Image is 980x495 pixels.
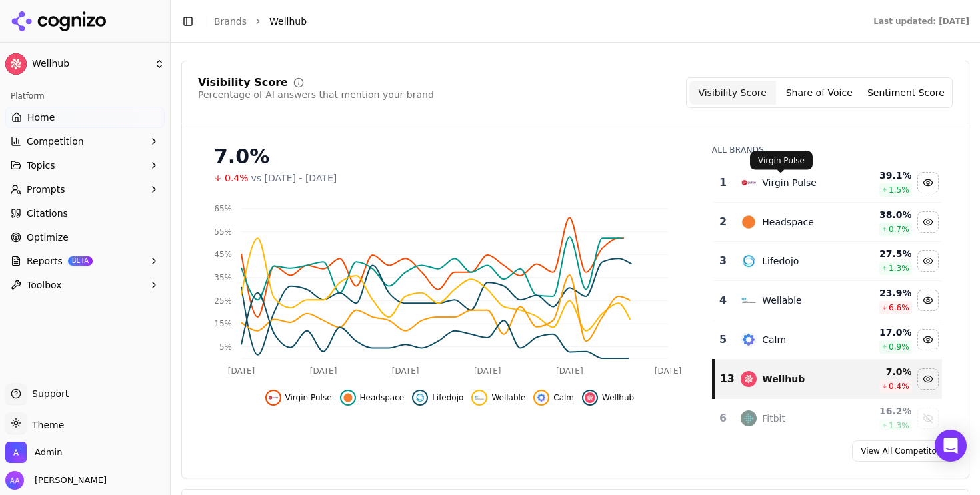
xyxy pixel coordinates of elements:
tspan: 45% [214,250,232,259]
div: Fitbit [762,412,785,425]
span: 0.9 % [889,342,909,352]
div: 4 [719,292,728,308]
div: Last updated: [DATE] [873,16,969,27]
img: virgin pulse [741,175,757,191]
a: Citations [5,203,165,224]
tr: 13wellhubWellhub7.0%0.4%Hide wellhub data [713,360,942,399]
button: Hide wellhub data [917,368,939,390]
button: Toolbox [5,274,165,296]
div: Wellable [762,294,801,307]
span: 0.4 % [889,381,909,392]
tspan: [DATE] [228,366,255,376]
tspan: 65% [214,204,232,213]
img: fitbit [741,410,757,426]
div: 23.9 % [854,286,912,300]
div: Visibility Score [198,77,288,88]
span: Calm [553,392,574,403]
div: 17.0 % [854,326,912,339]
div: Lifedojo [762,254,799,268]
span: Wellable [491,392,525,403]
span: Wellhub [32,58,149,70]
span: Lifedojo [432,392,463,403]
span: 1.3 % [889,263,909,274]
div: Virgin Pulse [762,176,817,189]
span: Topics [27,159,55,172]
span: 1.3 % [889,420,909,431]
button: Open organization switcher [5,442,62,463]
span: BETA [68,256,93,266]
tr: 1virgin pulseVirgin Pulse39.1%1.5%Hide virgin pulse data [713,163,942,203]
span: 1.5 % [889,185,909,195]
span: Wellhub [602,392,634,403]
img: Wellhub [5,53,27,75]
div: 7.0% [214,145,685,169]
span: Reports [27,254,63,268]
img: calm [741,332,757,348]
div: Calm [762,333,786,346]
div: 5 [719,332,728,348]
img: headspace [741,214,757,230]
button: Competition [5,131,165,152]
button: Visibility Score [689,81,776,105]
a: Brands [214,16,247,27]
tspan: [DATE] [474,366,501,376]
span: Headspace [360,392,405,403]
div: 39.1 % [854,169,912,182]
button: Hide lifedojo data [917,250,939,272]
img: lifedojo [415,392,425,403]
nav: breadcrumb [214,15,847,28]
tspan: 15% [214,319,232,328]
img: wellhub [585,392,595,403]
tspan: [DATE] [392,366,419,376]
tspan: 55% [214,227,232,237]
button: Hide calm data [917,329,939,350]
div: 1 [719,175,728,191]
div: 6 [719,410,728,426]
span: Optimize [27,231,69,244]
div: 38.0 % [854,208,912,221]
tspan: [DATE] [655,366,682,376]
tr: 5calmCalm17.0%0.9%Hide calm data [713,320,942,360]
img: Alp Aysan [5,471,24,490]
img: wellable [474,392,485,403]
tspan: 35% [214,273,232,282]
button: Hide wellable data [471,390,525,406]
tr: 4wellableWellable23.9%6.6%Hide wellable data [713,281,942,320]
span: Citations [27,207,68,220]
img: Admin [5,442,27,463]
div: Percentage of AI answers that mention your brand [198,88,434,101]
button: Sentiment Score [863,81,949,105]
span: Theme [27,420,64,430]
div: 3 [719,253,728,269]
span: 0.4% [225,171,249,185]
div: 7.0 % [854,365,912,378]
div: Open Intercom Messenger [935,430,967,462]
tr: 6fitbitFitbit16.2%1.3%Show fitbit data [713,399,942,438]
span: Home [27,111,55,124]
button: Hide wellable data [917,290,939,311]
span: Wellhub [269,15,307,28]
button: Hide virgin pulse data [265,390,332,406]
span: vs [DATE] - [DATE] [251,171,337,185]
img: virgin pulse [268,392,279,403]
span: 0.7 % [889,224,909,235]
button: Show fitbit data [917,408,939,429]
p: Virgin Pulse [758,155,805,166]
div: Platform [5,85,165,107]
img: wellhub [741,371,757,387]
tspan: 5% [219,342,232,352]
a: Home [5,107,165,128]
tspan: [DATE] [556,366,583,376]
div: 16.2 % [854,404,912,418]
a: View All Competitors [852,440,953,462]
div: All Brands [712,145,942,155]
button: Prompts [5,179,165,200]
div: 13 [720,371,728,387]
button: Topics [5,155,165,176]
span: 6.6 % [889,302,909,313]
span: [PERSON_NAME] [29,474,107,486]
button: Share of Voice [776,81,863,105]
img: lifedojo [741,253,757,269]
a: Optimize [5,227,165,248]
img: wellable [741,292,757,308]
